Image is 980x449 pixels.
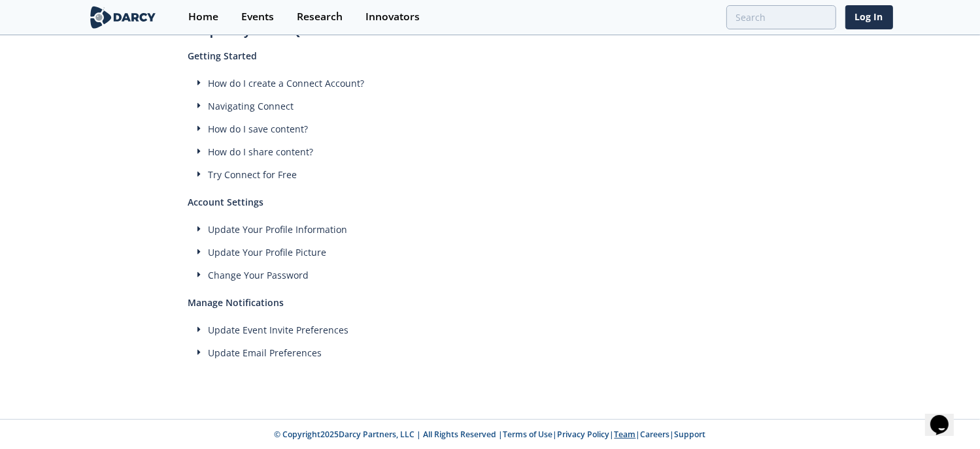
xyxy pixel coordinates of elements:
[188,122,792,136] div: How do I save content?
[188,223,792,236] div: Update Your Profile Information
[615,429,636,440] a: Team
[365,12,420,22] div: Innovators
[726,5,836,29] input: Advanced Search
[208,269,309,281] span: Change Your Password
[188,323,792,337] div: Update Event Invite Preferences
[188,76,792,90] div: How do I create a Connect Account?
[188,40,792,63] h2: Getting Started
[188,12,218,22] div: Home
[88,6,159,29] img: logo-wide.svg
[38,429,943,441] p: © Copyright 2025 Darcy Partners, LLC | All Rights Reserved | | | | |
[208,324,348,336] span: Update Event Invite Preferences
[188,346,792,360] div: Update Email Preferences
[675,429,706,440] a: Support
[208,100,294,112] span: Navigating Connect
[188,286,792,309] h2: Manage Notifications
[558,429,610,440] a: Privacy Policy
[188,186,792,209] h2: Account Settings
[188,245,792,259] div: Update Your Profile Picture
[208,146,313,158] span: How do I share content?
[208,77,364,89] span: How do I create a Connect Account?
[208,168,297,181] span: Try Connect for Free
[845,5,893,29] a: Log In
[188,145,792,159] div: How do I share content?
[925,397,967,436] iframe: chat widget
[297,12,343,22] div: Research
[641,429,670,440] a: Careers
[188,168,792,181] div: Try Connect for Free
[503,429,553,440] a: Terms of Use
[208,246,326,258] span: Update Your Profile Picture
[188,268,792,282] div: Change Your Password
[208,123,308,135] span: How do I save content?
[188,99,792,113] div: Navigating Connect
[208,347,322,359] span: Update Email Preferences
[241,12,274,22] div: Events
[208,223,347,236] span: Update Your Profile Information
